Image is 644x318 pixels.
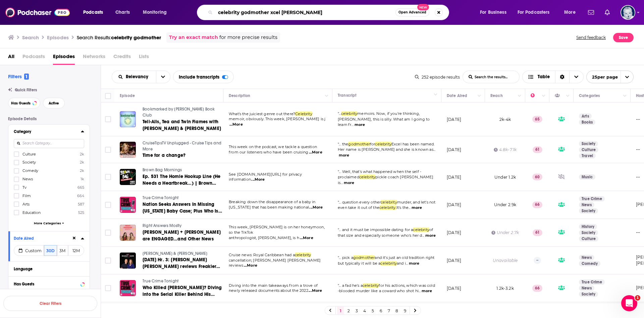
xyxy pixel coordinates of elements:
[425,233,436,238] button: more
[22,193,31,198] span: Film
[57,245,68,256] button: 3M
[475,7,515,18] button: open menu
[340,180,343,185] span: ...
[635,295,640,301] span: 1
[229,177,251,182] span: information
[621,295,637,311] iframe: Intercom live chat
[338,283,435,293] span: "
[22,168,38,173] span: Comedy
[355,122,365,128] button: more
[493,258,518,263] div: Unavailable
[564,92,572,100] button: Column Actions
[415,75,460,80] div: 252 episode results
[579,120,595,125] a: Books
[339,227,413,232] span: ... and it must be impossible dating for a
[229,253,295,257] span: Cruise news: Royal Caribbean had a
[338,89,357,99] div: Transcript
[143,279,178,283] span: True Crime Tonight
[447,92,467,100] div: Date Aired
[8,51,14,65] a: All
[156,71,170,83] button: open menu
[398,11,426,14] span: Open Advanced
[14,234,71,242] button: Date Aired
[14,221,84,225] button: More Categories
[229,150,308,154] span: from our listeners who have been cruising
[78,210,84,215] span: 525
[579,92,600,100] div: Categories
[143,195,178,200] span: True Crime Tonight
[491,230,519,235] div: Under 2.7k
[338,255,435,266] span: and it's just an old tradition right but typically it will be a
[143,152,185,158] span: Time for a change?
[534,257,541,264] p: --
[339,255,353,260] span: ... pick a
[586,71,634,83] button: open menu
[338,142,435,152] span: Excel has been named. Her name is [PERSON_NAME] and she is known as
[338,227,433,238] a: "... and it must be impossible dating for acelebrityof that size and especially someone who's her d
[309,150,322,155] span: ...More
[621,5,635,20] button: Show profile menu
[115,8,130,17] span: Charts
[53,51,75,65] a: Episodes
[447,117,461,122] p: [DATE]
[338,200,435,210] span: "
[351,122,354,127] span: ...
[22,210,41,215] span: Education
[169,34,218,41] a: Try an exact match
[475,92,483,100] button: Column Actions
[532,174,542,180] p: 60
[532,116,542,123] p: 65
[621,92,629,100] button: Column Actions
[579,285,594,291] a: News
[499,117,511,122] span: 2k-4k
[143,141,221,151] span: CruiseTipsTV Unplugged - Cruise Tips and More
[44,245,57,256] button: 30D
[532,201,542,208] p: 66
[447,230,461,235] p: [DATE]
[375,142,391,146] span: celebrity
[379,205,396,210] span: celebrity.
[413,227,429,232] span: celebrity
[229,288,308,293] span: newly released documents about the 2022
[80,168,84,173] span: 2k
[494,202,517,207] span: Under 2.9k
[377,307,384,315] a: 6
[143,140,222,152] a: CruiseTipsTV Unplugged - Cruise Tips and More
[538,75,550,79] span: Table
[111,34,161,41] span: celebrity godmother
[516,92,524,100] button: Column Actions
[105,285,111,291] span: Toggle select row
[112,71,170,83] h2: Choose List sort
[14,139,84,148] input: Search Category...
[143,257,220,276] span: [DATE] Hr. 3: [PERSON_NAME] [PERSON_NAME] reviews Freakier [DATE]
[409,261,419,266] button: more
[380,261,397,266] span: celebrity
[344,180,354,186] button: more
[229,235,299,240] span: anthropologist, [PERSON_NAME], is h
[338,175,433,185] span: pickle coach [PERSON_NAME] is
[559,7,584,18] button: open menu
[579,113,592,119] a: Arts
[422,233,425,238] span: ...
[419,288,421,293] span: ...
[433,147,436,152] span: ...
[531,92,540,100] div: Power Score
[338,169,433,185] a: "... Well, that's what happened when the self -proclaimedcelebritypickle coach [PERSON_NAME] is
[83,51,105,65] span: Networks
[215,7,395,18] input: Search podcasts, credits, & more...
[77,34,161,41] div: Search Results:
[532,285,542,291] p: 66
[8,117,90,121] p: Episode Details
[229,172,302,177] span: See [DOMAIN_NAME][URL] for privacy
[105,116,111,122] span: Toggle select row
[143,107,215,118] span: Bookmarked by [PERSON_NAME] Book Club
[49,101,59,105] span: Active
[78,7,112,18] button: open menu
[77,193,84,198] span: 664
[143,257,222,270] a: [DATE] Hr. 3: [PERSON_NAME] [PERSON_NAME] reviews Freakier [DATE]
[533,146,542,153] p: 61
[77,185,84,190] span: 665
[143,284,222,298] a: Who Killed [PERSON_NAME]? Diving into the Serial Killer Behind His Murder, Plus Unpacking the New...
[396,205,409,210] span: It's the
[80,177,84,181] span: 1k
